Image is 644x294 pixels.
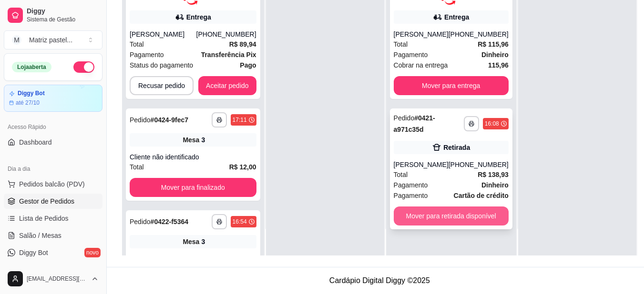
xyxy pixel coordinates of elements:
[19,137,52,147] span: Dashboard
[19,214,69,223] span: Lista de Pedidos
[151,116,188,124] strong: # 0424-9fec7
[130,76,194,95] button: Recusar pedido
[233,218,247,225] div: 16:54
[73,61,94,73] button: Alterar Status
[27,7,99,16] span: Diggy
[4,267,102,290] button: [EMAIL_ADDRESS][DOMAIN_NAME]
[394,114,435,133] strong: # 0421-a971c35d
[481,51,509,59] strong: Dinheiro
[130,29,196,39] div: [PERSON_NAME]
[4,245,102,260] a: Diggy Botnovo
[130,39,144,49] span: Total
[481,181,509,189] strong: Dinheiro
[27,275,87,283] span: [EMAIL_ADDRESS][DOMAIN_NAME]
[27,16,99,23] span: Sistema de Gestão
[198,76,256,95] button: Aceitar pedido
[454,192,509,199] strong: Cartão de crédito
[4,161,102,176] div: Dia a dia
[394,60,448,70] span: Cobrar na entrega
[12,35,21,45] span: M
[4,135,102,150] a: Dashboard
[201,135,205,145] div: 3
[19,196,74,206] span: Gestor de Pedidos
[394,29,449,39] div: [PERSON_NAME]
[196,29,256,39] div: [PHONE_NUMBER]
[488,61,509,69] strong: 115,96
[130,49,164,60] span: Pagamento
[394,160,449,169] div: [PERSON_NAME]
[18,90,45,97] article: Diggy Bot
[4,4,102,27] a: DiggySistema de Gestão
[186,12,211,22] div: Entrega
[4,119,102,135] div: Acesso Rápido
[229,163,256,171] strong: R$ 12,00
[183,237,199,246] span: Mesa
[183,135,199,145] span: Mesa
[130,254,256,264] div: Cliente não identificado
[444,12,469,22] div: Entrega
[449,29,509,39] div: [PHONE_NUMBER]
[485,120,499,127] div: 16:08
[130,152,256,162] div: Cliente não identificado
[201,51,256,59] strong: Transferência Pix
[394,206,509,225] button: Mover para retirada disponível
[394,114,415,122] span: Pedido
[478,40,509,48] strong: R$ 115,96
[130,116,151,124] span: Pedido
[130,60,193,70] span: Status do pagamento
[130,218,151,225] span: Pedido
[12,62,51,72] div: Loja aberta
[394,76,509,95] button: Mover para entrega
[4,194,102,209] a: Gestor de Pedidos
[16,99,40,107] article: até 27/10
[394,49,428,60] span: Pagamento
[19,179,85,189] span: Pedidos balcão (PDV)
[130,178,256,197] button: Mover para finalizado
[478,171,509,178] strong: R$ 138,93
[4,85,102,112] a: Diggy Botaté 27/10
[130,162,144,172] span: Total
[201,237,205,246] div: 3
[4,176,102,192] button: Pedidos balcão (PDV)
[240,61,256,69] strong: Pago
[4,262,102,277] a: KDS
[4,211,102,226] a: Lista de Pedidos
[443,143,470,152] div: Retirada
[29,35,72,45] div: Matriz pastel ...
[394,190,428,201] span: Pagamento
[4,30,102,49] button: Select a team
[4,228,102,243] a: Salão / Mesas
[229,40,256,48] strong: R$ 89,94
[19,231,61,240] span: Salão / Mesas
[151,218,188,225] strong: # 0422-f5364
[394,169,408,180] span: Total
[233,116,247,124] div: 17:11
[394,180,428,190] span: Pagamento
[394,39,408,49] span: Total
[449,160,509,169] div: [PHONE_NUMBER]
[19,248,48,257] span: Diggy Bot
